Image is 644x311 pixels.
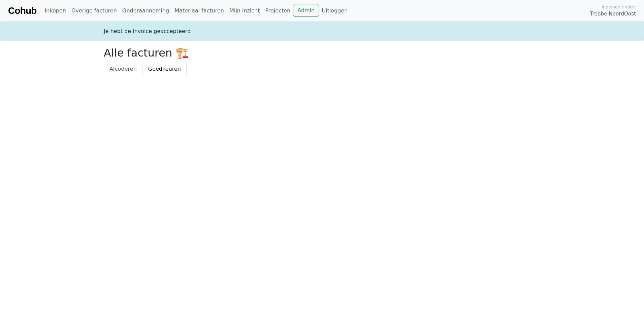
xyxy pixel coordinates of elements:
[602,4,636,10] span: Ingelogd onder:
[148,66,181,72] span: Goedkeuren
[69,4,120,18] a: Overige facturen
[319,4,350,18] a: Uitloggen
[104,46,540,59] h2: Alle facturen 🏗️
[227,4,263,18] a: Mijn inzicht
[100,27,544,35] div: Je hebt de invoice geaccepteerd
[104,62,142,76] a: Afcoderen
[8,3,36,19] a: Cohub
[262,4,293,18] a: Projecten
[590,10,636,18] span: Trebbe NoordOost
[42,4,68,18] a: Inkopen
[142,62,187,76] a: Goedkeuren
[172,4,227,18] a: Materiaal facturen
[120,4,172,18] a: Onderaanneming
[293,4,319,17] a: Admin
[109,66,137,72] span: Afcoderen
